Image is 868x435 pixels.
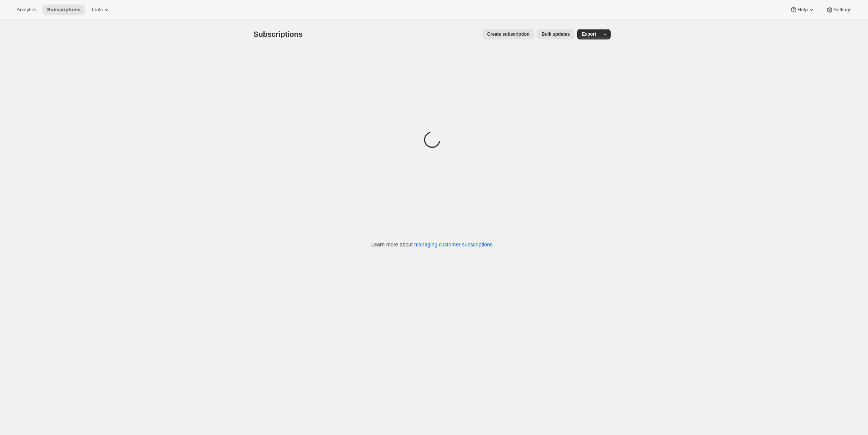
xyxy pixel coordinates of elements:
span: Create subscription [487,31,529,37]
p: Learn more about [371,241,493,248]
span: Bulk updates [541,31,570,37]
button: Analytics [12,5,41,15]
span: Tools [91,7,103,13]
button: Settings [821,5,856,15]
span: Analytics [17,7,36,13]
button: Tools [86,5,115,15]
span: Export [582,31,596,37]
button: Subscriptions [42,5,85,15]
span: Subscriptions [254,30,303,38]
button: Export [577,29,600,39]
span: Subscriptions [47,7,80,13]
button: Help [785,5,820,15]
button: Bulk updates [537,29,574,39]
a: managing customer subscriptions [414,242,493,248]
span: Settings [833,7,851,13]
button: Create subscription [482,29,534,39]
span: Help [797,7,808,13]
